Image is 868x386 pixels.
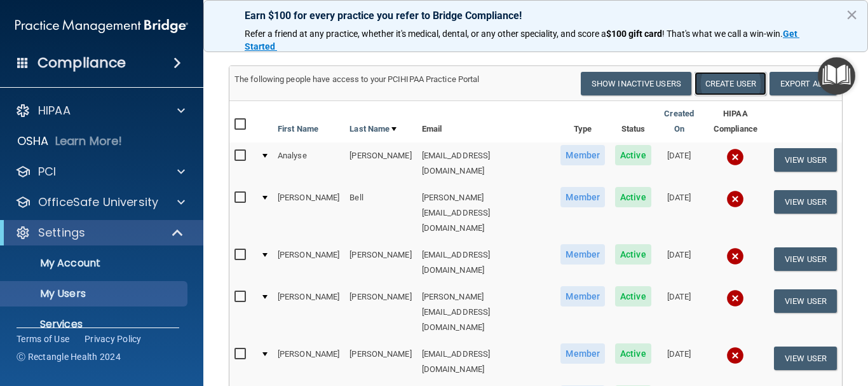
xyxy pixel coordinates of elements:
td: [EMAIL_ADDRESS][DOMAIN_NAME] [417,242,556,284]
p: Learn More! [55,134,123,149]
button: View User [774,289,837,313]
a: Settings [15,225,184,240]
img: cross.ca9f0e7f.svg [726,190,744,208]
th: Status [610,101,656,142]
img: cross.ca9f0e7f.svg [726,247,744,265]
a: Terms of Use [17,333,69,345]
span: Member [560,145,605,165]
span: Active [615,187,651,207]
strong: $100 gift card [606,29,662,39]
td: [DATE] [656,242,702,284]
p: Settings [38,225,85,240]
td: [PERSON_NAME] [344,142,416,184]
td: [PERSON_NAME] [344,242,416,284]
th: Email [417,101,556,142]
td: [PERSON_NAME] [344,341,416,383]
a: Last Name [349,121,397,137]
button: View User [774,347,837,370]
span: Ⓒ Rectangle Health 2024 [17,350,121,363]
img: PMB logo [15,13,188,39]
button: Open Resource Center [818,57,855,95]
td: [PERSON_NAME] [273,242,344,284]
button: Show Inactive Users [581,72,691,95]
button: View User [774,148,837,172]
iframe: Drift Widget Chat Controller [804,298,853,347]
p: PCI [38,164,56,179]
p: OSHA [17,134,49,149]
h4: Compliance [37,54,126,72]
button: View User [774,190,837,214]
span: Member [560,244,605,265]
span: Member [560,286,605,307]
td: [DATE] [656,341,702,383]
span: Active [615,244,651,265]
th: Type [555,101,610,142]
p: My Users [8,287,182,300]
img: cross.ca9f0e7f.svg [726,347,744,364]
img: cross.ca9f0e7f.svg [726,148,744,166]
a: HIPAA [15,103,185,118]
img: cross.ca9f0e7f.svg [726,289,744,307]
td: [DATE] [656,184,702,242]
a: Get Started [245,29,799,52]
span: Refer a friend at any practice, whether it's medical, dental, or any other speciality, and score a [245,29,606,39]
p: OfficeSafe University [38,195,158,210]
td: [DATE] [656,284,702,341]
span: Active [615,343,651,364]
button: Create User [695,72,766,95]
a: Created On [661,106,697,137]
a: PCI [15,164,185,179]
span: The following people have access to your PCIHIPAA Practice Portal [234,74,480,84]
a: First Name [278,121,318,137]
a: Privacy Policy [85,333,142,345]
td: [PERSON_NAME][EMAIL_ADDRESS][DOMAIN_NAME] [417,284,556,341]
td: [PERSON_NAME] [273,341,344,383]
td: [EMAIL_ADDRESS][DOMAIN_NAME] [417,142,556,184]
p: My Account [8,257,182,270]
p: HIPAA [38,103,71,118]
td: [PERSON_NAME] [273,184,344,242]
td: [PERSON_NAME] [273,284,344,341]
a: OfficeSafe University [15,195,185,210]
td: Bell [344,184,416,242]
p: Earn $100 for every practice you refer to Bridge Compliance! [245,10,827,22]
span: Active [615,145,651,165]
button: View User [774,247,837,271]
td: [DATE] [656,142,702,184]
button: Close [846,4,858,25]
a: Export All [770,72,837,95]
p: Services [8,318,182,331]
span: ! That's what we call a win-win. [662,29,783,39]
th: HIPAA Compliance [702,101,769,142]
td: [PERSON_NAME] [344,284,416,341]
td: [EMAIL_ADDRESS][DOMAIN_NAME] [417,341,556,383]
span: Member [560,187,605,207]
td: [PERSON_NAME][EMAIL_ADDRESS][DOMAIN_NAME] [417,184,556,242]
span: Active [615,286,651,307]
span: Member [560,343,605,364]
td: Analyse [273,142,344,184]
